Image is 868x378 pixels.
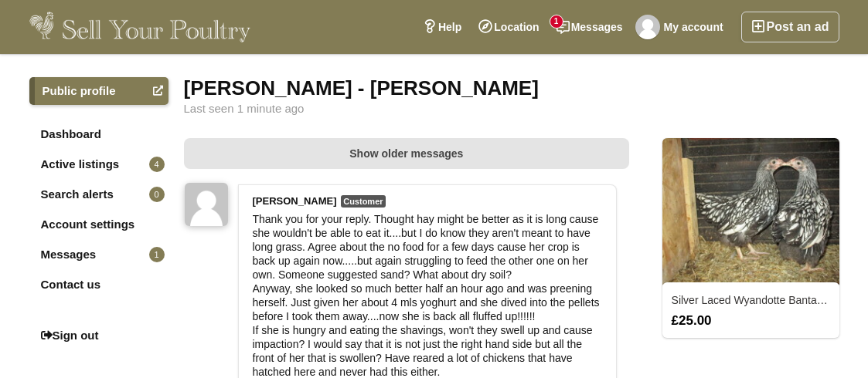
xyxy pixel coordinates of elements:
[29,241,168,268] a: Messages1
[149,247,165,262] span: 1
[635,15,660,39] img: Carol Connor
[414,12,470,42] a: Help
[29,211,168,238] a: Account settings
[29,120,168,148] a: Dashboard
[341,195,385,208] span: Customer
[184,103,839,115] div: Last seen 1 minute ago
[185,183,228,226] img: Karen Ricketts
[29,77,168,105] a: Public profile
[253,195,337,207] strong: [PERSON_NAME]
[29,150,168,178] a: Active listings4
[29,271,168,299] a: Contact us
[349,147,463,160] span: Show older messages
[631,12,732,42] a: My account
[662,138,839,285] img: 2925_thumbnail.jpg
[741,12,839,42] a: Post an ad
[149,187,165,202] span: 0
[550,15,563,28] span: 1
[664,313,838,327] div: £25.00
[149,157,165,172] span: 4
[29,322,168,349] a: Sign out
[184,77,839,99] div: [PERSON_NAME] - [PERSON_NAME]
[548,12,631,42] a: Messages1
[29,181,168,208] a: Search alerts0
[29,12,251,42] img: Sell Your Poultry
[470,12,547,42] a: Location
